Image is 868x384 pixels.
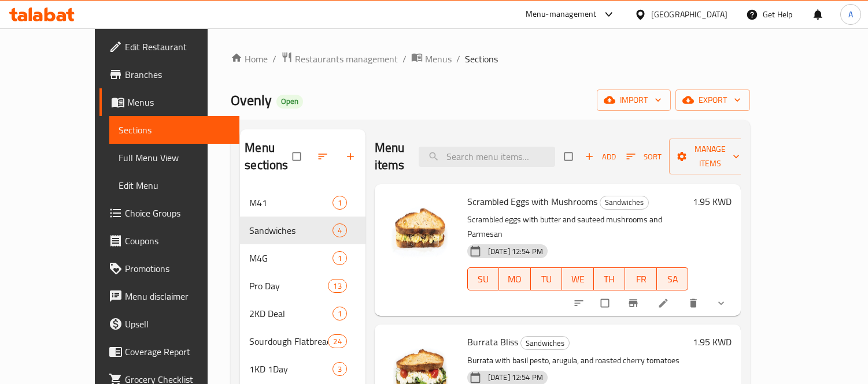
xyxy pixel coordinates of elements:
[99,33,240,61] a: Edit Restaurant
[240,300,365,327] div: 2KD Deal1
[606,93,662,107] span: import
[125,262,231,275] span: Promotions
[626,150,662,163] span: Sort
[276,96,303,106] span: Open
[708,290,736,316] button: show more
[483,246,548,257] span: [DATE] 12:54 PM
[333,307,347,320] div: items
[333,225,346,236] span: 4
[109,172,240,199] a: Edit Menu
[99,255,240,282] a: Promotions
[249,362,332,376] span: 1KD 1Day
[286,146,310,167] span: Select all sections
[125,289,231,303] span: Menu disclaimer
[625,267,657,290] button: FR
[715,297,727,309] svg: Show Choices
[119,123,231,137] span: Sections
[333,364,346,375] span: 3
[333,196,347,210] div: items
[231,51,750,66] nav: breadcrumb
[249,196,332,210] div: M41
[657,267,689,290] button: SA
[333,223,347,237] div: items
[472,271,494,288] span: SU
[240,217,365,244] div: Sandwiches4
[125,40,231,54] span: Edit Restaurant
[125,345,231,359] span: Coverage Report
[249,223,332,237] div: Sandwiches
[562,267,594,290] button: WE
[521,337,569,350] span: Sandwiches
[504,271,526,288] span: MO
[535,271,558,288] span: TU
[333,308,346,319] span: 1
[662,271,684,288] span: SA
[623,148,664,166] button: Sort
[99,310,240,338] a: Upsell
[467,193,597,210] span: Scrambled Eggs with Mushrooms
[585,150,616,163] span: Add
[240,189,365,217] div: M411
[531,267,563,290] button: TU
[630,271,652,288] span: FR
[276,95,303,109] div: Open
[557,146,582,167] span: Select section
[594,292,618,314] span: Select to update
[109,144,240,172] a: Full Menu View
[249,334,328,348] span: Sourdough Flatbread
[375,139,405,174] h2: Menu items
[240,327,365,355] div: Sourdough Flatbread24
[125,317,231,331] span: Upsell
[99,88,240,116] a: Menus
[99,227,240,255] a: Coupons
[119,178,231,192] span: Edit Menu
[240,355,365,383] div: 1KD 1Day3
[467,212,689,241] p: Scrambled eggs with butter and sauteed mushrooms and Parmesan
[499,267,531,290] button: MO
[99,282,240,310] a: Menu disclaimer
[125,68,231,81] span: Branches
[338,144,365,169] button: Add section
[456,52,460,66] li: /
[99,199,240,227] a: Choice Groups
[678,142,742,171] span: Manage items
[272,52,276,66] li: /
[651,8,727,21] div: [GEOGRAPHIC_DATA]
[600,196,649,210] div: Sandwiches
[245,139,293,174] h2: Menu sections
[526,8,597,21] div: Menu-management
[328,279,346,293] div: items
[520,336,570,350] div: Sandwiches
[619,148,669,166] span: Sort items
[693,334,732,350] h6: 1.95 KWD
[125,206,231,220] span: Choice Groups
[467,267,499,290] button: SU
[109,116,240,144] a: Sections
[685,93,741,107] span: export
[467,333,518,351] span: Burrata Bliss
[249,307,332,320] div: 2KD Deal
[249,251,332,265] span: M4G
[333,253,346,264] span: 1
[594,267,626,290] button: TH
[411,51,452,66] a: Menus
[402,52,407,66] li: /
[333,197,346,208] span: 1
[675,90,750,111] button: export
[483,372,548,383] span: [DATE] 12:54 PM
[328,336,346,347] span: 24
[425,52,452,66] span: Menus
[240,244,365,272] div: M4G1
[693,193,732,210] h6: 1.95 KWD
[249,279,328,293] span: Pro Day
[281,51,398,66] a: Restaurants management
[119,151,231,165] span: Full Menu View
[231,52,268,66] a: Home
[669,139,751,174] button: Manage items
[658,297,671,309] a: Edit menu item
[681,290,708,316] button: delete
